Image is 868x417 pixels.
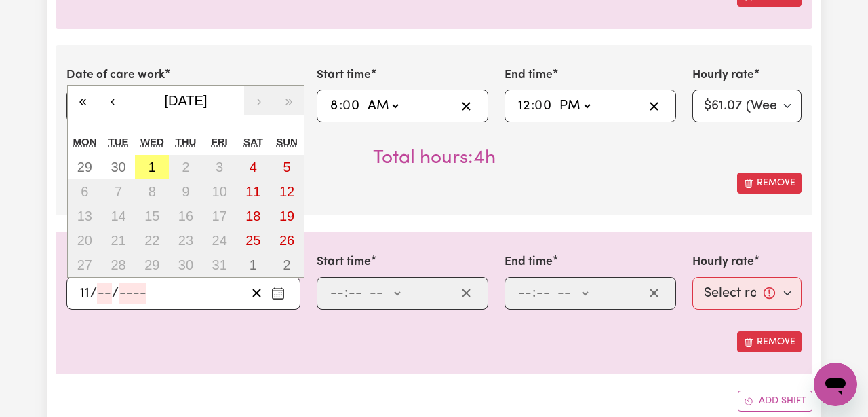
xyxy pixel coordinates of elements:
button: 1 November 2025 [237,253,271,277]
abbr: 3 October 2025 [216,160,223,175]
abbr: 21 October 2025 [111,233,125,248]
button: Add another shift [738,391,812,412]
input: -- [517,283,532,304]
button: › [244,86,274,115]
button: 15 October 2025 [135,204,169,228]
input: -- [97,283,112,304]
span: 0 [342,99,351,113]
button: 3 October 2025 [203,155,237,179]
button: 30 September 2025 [102,155,136,179]
label: End time [505,253,553,271]
abbr: 7 October 2025 [115,184,122,199]
span: / [90,286,97,301]
button: » [274,86,304,115]
abbr: 6 October 2025 [81,184,88,199]
button: 14 October 2025 [102,204,136,228]
abbr: 4 October 2025 [250,160,257,175]
abbr: Wednesday [140,136,164,147]
abbr: 13 October 2025 [77,208,92,223]
abbr: 14 October 2025 [111,208,125,223]
abbr: Sunday [276,136,298,147]
abbr: 10 October 2025 [212,184,227,199]
span: 0 [534,99,542,113]
abbr: 28 October 2025 [111,257,125,272]
abbr: 26 October 2025 [279,233,294,248]
abbr: 23 October 2025 [178,233,193,248]
abbr: Friday [212,136,228,147]
abbr: 15 October 2025 [144,208,159,223]
label: Date of care work [66,253,165,271]
input: -- [348,283,363,304]
label: Hourly rate [692,67,754,84]
button: [DATE] [127,86,244,115]
iframe: Button to launch messaging window [814,363,857,406]
button: 19 October 2025 [270,204,304,228]
button: 10 October 2025 [203,179,237,204]
abbr: 31 October 2025 [212,257,227,272]
abbr: 30 October 2025 [178,257,193,272]
input: -- [536,283,551,304]
button: 2 November 2025 [270,253,304,277]
button: 21 October 2025 [102,228,136,253]
span: : [339,98,342,113]
input: -- [536,96,553,116]
abbr: 18 October 2025 [245,208,260,223]
button: 6 October 2025 [68,179,102,204]
input: ---- [119,283,146,304]
button: 28 October 2025 [102,253,136,277]
abbr: 25 October 2025 [245,233,260,248]
span: : [344,286,348,301]
abbr: 1 November 2025 [250,257,257,272]
abbr: 24 October 2025 [212,233,227,248]
input: -- [330,96,339,116]
label: End time [505,67,553,84]
button: 30 October 2025 [169,253,203,277]
span: [DATE] [165,93,208,108]
button: « [68,86,98,115]
abbr: 29 October 2025 [144,257,159,272]
button: 13 October 2025 [68,204,102,228]
input: -- [517,96,531,116]
abbr: Saturday [243,136,263,147]
button: 9 October 2025 [169,179,203,204]
span: : [531,98,534,113]
abbr: 17 October 2025 [212,208,227,223]
button: 23 October 2025 [169,228,203,253]
label: Date of care work [66,67,165,84]
button: 17 October 2025 [203,204,237,228]
button: ‹ [98,86,127,115]
button: 24 October 2025 [203,228,237,253]
abbr: 29 September 2025 [77,160,92,175]
button: Clear date [246,283,267,304]
button: 18 October 2025 [237,204,271,228]
abbr: 16 October 2025 [178,208,193,223]
button: 20 October 2025 [68,228,102,253]
button: Remove this shift [737,173,802,194]
button: 12 October 2025 [270,179,304,204]
abbr: 19 October 2025 [279,208,294,223]
button: 2 October 2025 [169,155,203,179]
button: 22 October 2025 [135,228,169,253]
abbr: 8 October 2025 [149,184,156,199]
abbr: 22 October 2025 [144,233,159,248]
button: 29 September 2025 [68,155,102,179]
button: Remove this shift [737,331,802,352]
label: Start time [317,253,371,271]
button: 1 October 2025 [135,155,169,179]
button: 4 October 2025 [237,155,271,179]
abbr: 20 October 2025 [77,233,92,248]
button: 16 October 2025 [169,204,203,228]
button: 26 October 2025 [270,228,304,253]
input: -- [79,283,90,304]
label: Hourly rate [692,253,754,271]
abbr: Thursday [176,136,197,147]
abbr: 2 November 2025 [283,257,291,272]
button: 11 October 2025 [237,179,271,204]
abbr: 30 September 2025 [111,160,125,175]
abbr: 5 October 2025 [283,160,291,175]
button: 31 October 2025 [203,253,237,277]
abbr: 1 October 2025 [149,160,156,175]
label: Start time [317,67,371,84]
button: 25 October 2025 [237,228,271,253]
button: 27 October 2025 [68,253,102,277]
